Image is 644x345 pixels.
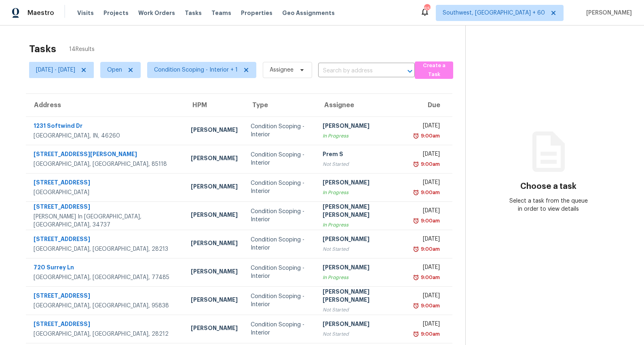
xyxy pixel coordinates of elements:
[36,66,75,74] span: [DATE] - [DATE]
[424,5,430,13] div: 657
[270,66,293,74] span: Assignee
[419,273,440,282] div: 9:00am
[251,292,310,309] div: Condition Scoping - Interior
[191,126,238,136] div: [PERSON_NAME]
[34,320,178,330] div: [STREET_ADDRESS]
[415,263,440,273] div: [DATE]
[323,273,402,282] div: In Progress
[404,66,416,77] button: Open
[419,245,440,253] div: 9:00am
[323,320,402,330] div: [PERSON_NAME]
[26,94,184,116] th: Address
[251,264,310,280] div: Condition Scoping - Interior
[211,9,231,17] span: Teams
[419,61,449,80] span: Create a Task
[34,178,178,188] div: [STREET_ADDRESS]
[323,263,402,273] div: [PERSON_NAME]
[251,207,310,224] div: Condition Scoping - Interior
[77,9,94,17] span: Visits
[191,211,238,221] div: [PERSON_NAME]
[415,207,440,217] div: [DATE]
[316,94,408,116] th: Assignee
[34,273,178,282] div: [GEOGRAPHIC_DATA], [GEOGRAPHIC_DATA], 77485
[419,217,440,225] div: 9:00am
[191,239,238,249] div: [PERSON_NAME]
[415,122,440,132] div: [DATE]
[323,245,402,253] div: Not Started
[251,236,310,252] div: Condition Scoping - Interior
[34,203,178,213] div: [STREET_ADDRESS]
[34,245,178,253] div: [GEOGRAPHIC_DATA], [GEOGRAPHIC_DATA], 28213
[323,188,402,197] div: In Progress
[244,94,316,116] th: Type
[34,132,178,140] div: [GEOGRAPHIC_DATA], IN, 46260
[415,292,440,302] div: [DATE]
[184,94,244,116] th: HPM
[251,151,310,167] div: Condition Scoping - Interior
[413,217,419,225] img: Overdue Alarm Icon
[241,9,272,17] span: Properties
[27,9,54,17] span: Maestro
[413,302,419,310] img: Overdue Alarm Icon
[323,203,402,221] div: [PERSON_NAME] [PERSON_NAME]
[34,213,178,229] div: [PERSON_NAME] In [GEOGRAPHIC_DATA], [GEOGRAPHIC_DATA], 34737
[34,235,178,245] div: [STREET_ADDRESS]
[34,263,178,273] div: 720 Surrey Ln
[318,65,392,77] input: Search by address
[103,9,129,17] span: Projects
[34,160,178,168] div: [GEOGRAPHIC_DATA], [GEOGRAPHIC_DATA], 85118
[185,10,202,16] span: Tasks
[413,245,419,253] img: Overdue Alarm Icon
[251,321,310,337] div: Condition Scoping - Interior
[191,296,238,306] div: [PERSON_NAME]
[507,197,589,213] div: Select a task from the queue in order to view details
[323,150,402,160] div: Prem S
[251,179,310,195] div: Condition Scoping - Interior
[443,9,545,17] span: Southwest, [GEOGRAPHIC_DATA] + 60
[69,45,95,53] span: 14 Results
[34,292,178,302] div: [STREET_ADDRESS]
[419,302,440,310] div: 9:00am
[323,178,402,188] div: [PERSON_NAME]
[323,306,402,314] div: Not Started
[520,182,576,190] h3: Choose a task
[323,122,402,132] div: [PERSON_NAME]
[415,150,440,160] div: [DATE]
[34,122,178,132] div: 1231 Softwind Dr
[323,160,402,168] div: Not Started
[419,188,440,197] div: 9:00am
[251,123,310,139] div: Condition Scoping - Interior
[191,324,238,334] div: [PERSON_NAME]
[107,66,122,74] span: Open
[191,154,238,164] div: [PERSON_NAME]
[138,9,175,17] span: Work Orders
[323,132,402,140] div: In Progress
[413,188,419,197] img: Overdue Alarm Icon
[413,132,419,140] img: Overdue Alarm Icon
[419,132,440,140] div: 9:00am
[191,182,238,193] div: [PERSON_NAME]
[415,320,440,330] div: [DATE]
[191,267,238,277] div: [PERSON_NAME]
[413,160,419,168] img: Overdue Alarm Icon
[583,9,632,17] span: [PERSON_NAME]
[34,330,178,338] div: [GEOGRAPHIC_DATA], [GEOGRAPHIC_DATA], 28212
[415,235,440,245] div: [DATE]
[415,178,440,188] div: [DATE]
[154,66,238,74] span: Condition Scoping - Interior + 1
[34,302,178,310] div: [GEOGRAPHIC_DATA], [GEOGRAPHIC_DATA], 95838
[323,330,402,338] div: Not Started
[323,235,402,245] div: [PERSON_NAME]
[323,288,402,306] div: [PERSON_NAME] [PERSON_NAME]
[415,61,453,79] button: Create a Task
[323,221,402,229] div: In Progress
[34,150,178,160] div: [STREET_ADDRESS][PERSON_NAME]
[413,273,419,282] img: Overdue Alarm Icon
[413,330,419,338] img: Overdue Alarm Icon
[282,9,335,17] span: Geo Assignments
[419,330,440,338] div: 9:00am
[408,94,452,116] th: Due
[34,188,178,197] div: [GEOGRAPHIC_DATA]
[29,45,56,53] h2: Tasks
[419,160,440,168] div: 9:00am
